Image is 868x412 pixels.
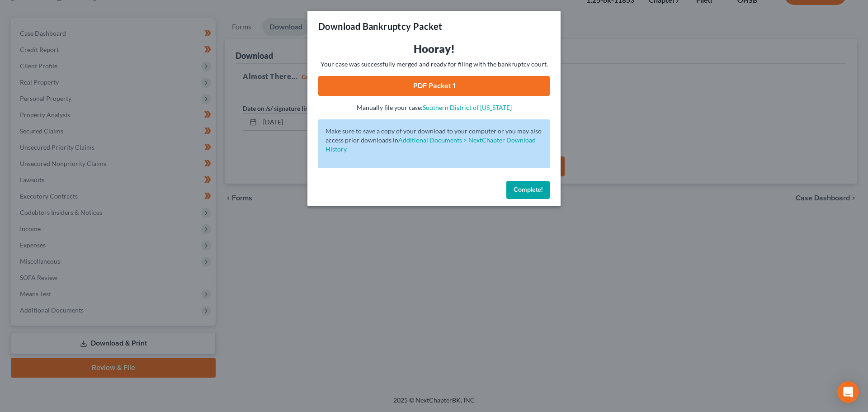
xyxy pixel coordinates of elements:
span: Complete! [514,186,542,194]
p: Make sure to save a copy of your download to your computer or you may also access prior downloads in [325,127,542,154]
a: Additional Documents > NextChapter Download History. [325,136,536,153]
h3: Download Bankruptcy Packet [318,20,442,33]
h3: Hooray! [318,42,550,56]
div: Open Intercom Messenger [837,381,859,403]
p: Your case was successfully merged and ready for filing with the bankruptcy court. [318,60,550,69]
p: Manually file your case: [318,103,550,112]
a: PDF Packet 1 [318,76,550,96]
button: Complete! [506,181,550,199]
a: Southern District of [US_STATE] [423,104,512,111]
